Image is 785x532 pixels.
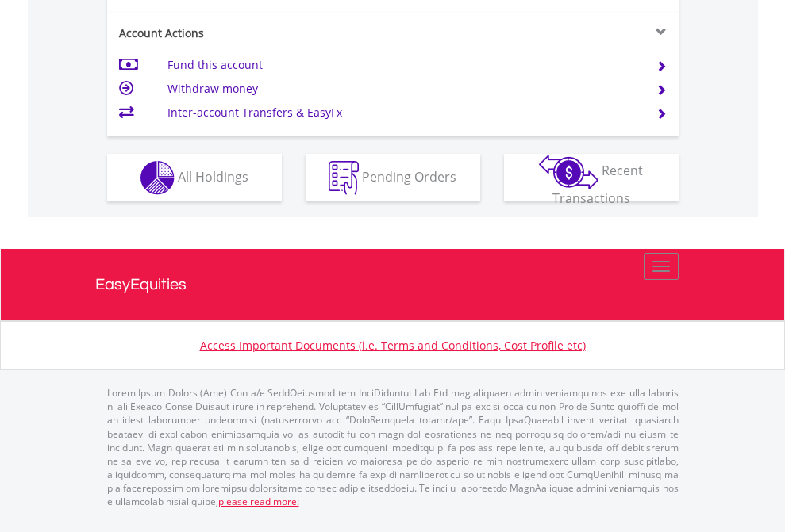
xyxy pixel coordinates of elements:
[362,167,456,185] span: Pending Orders
[504,154,679,201] button: Recent Transactions
[167,53,637,77] td: Fund this account
[178,167,248,185] span: All Holdings
[107,386,679,508] p: Lorem Ipsum Dolors (Ame) Con a/e SeddOeiusmod tem InciDiduntut Lab Etd mag aliquaen admin veniamq...
[218,495,299,508] a: please read more:
[95,249,691,320] a: EasyEquities
[167,101,637,124] td: Inter-account Transfers & EasyFx
[329,161,359,195] img: pending_instructions-wht.png
[107,154,282,201] button: All Holdings
[107,25,393,41] div: Account Actions
[200,338,586,353] a: Access Important Documents (i.e. Terms and Conditions, Cost Profile etc)
[306,154,480,201] button: Pending Orders
[167,77,637,101] td: Withdraw money
[140,161,175,195] img: holdings-wht.png
[539,155,598,189] img: transactions-zar-wht.png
